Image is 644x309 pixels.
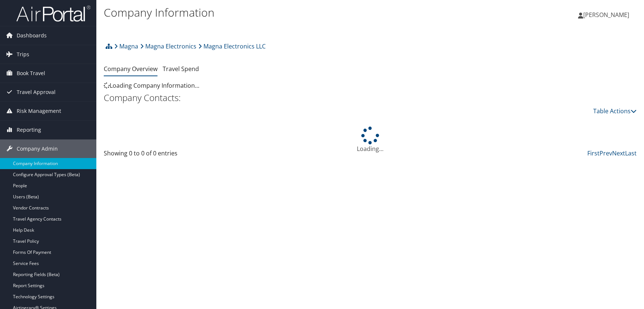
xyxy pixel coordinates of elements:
[16,5,90,22] img: airportal-logo.png
[104,5,459,20] h1: Company Information
[578,4,637,26] a: [PERSON_NAME]
[587,149,600,157] a: First
[17,83,56,101] span: Travel Approval
[104,65,157,73] a: Company Overview
[583,11,629,19] span: [PERSON_NAME]
[114,39,138,54] a: Magna
[612,149,625,157] a: Next
[198,39,266,54] a: Magna Electronics LLC
[17,45,29,64] span: Trips
[17,121,41,139] span: Reporting
[593,107,637,115] a: Table Actions
[17,140,58,158] span: Company Admin
[17,26,47,45] span: Dashboards
[140,39,196,54] a: Magna Electronics
[104,149,229,161] div: Showing 0 to 0 of 0 entries
[104,91,637,104] h2: Company Contacts:
[104,127,637,153] div: Loading...
[625,149,637,157] a: Last
[17,64,45,83] span: Book Travel
[163,65,199,73] a: Travel Spend
[600,149,612,157] a: Prev
[104,81,199,90] span: Loading Company Information...
[17,102,61,120] span: Risk Management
